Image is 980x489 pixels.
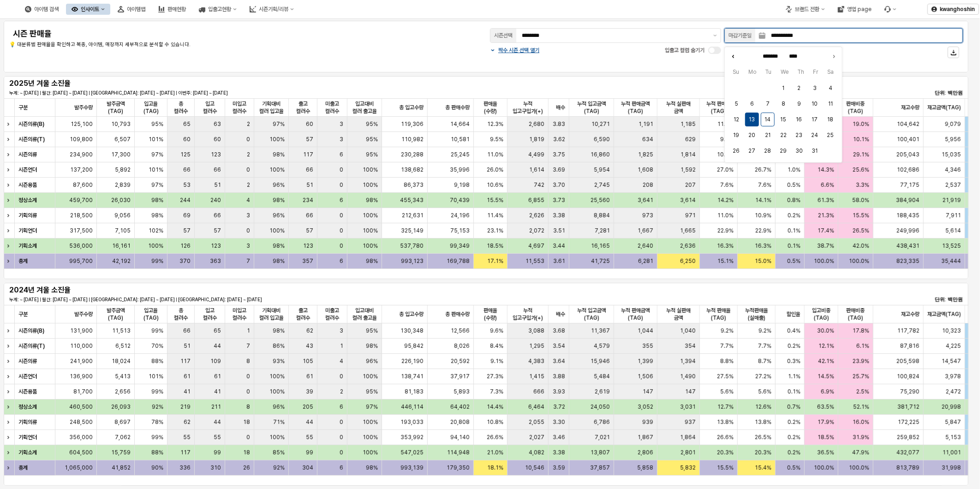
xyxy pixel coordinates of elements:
[745,128,759,142] button: 2025-10-20
[792,81,806,95] button: 2025-10-02
[717,212,734,219] span: 11.0%
[487,166,503,173] span: 26.0%
[717,197,734,204] span: 14.2%
[4,323,16,338] div: Expand row
[151,197,163,204] span: 98%
[19,4,64,15] button: 아이템 검색
[511,100,544,115] span: 누적 입고구입가(+)
[761,113,775,126] button: 2025-10-14
[4,193,16,208] div: Expand row
[306,212,313,219] span: 66
[900,181,920,189] span: 77,175
[151,120,163,128] span: 95%
[306,136,313,143] span: 57
[897,166,920,173] span: 102,686
[717,151,734,158] span: 10.8%
[340,151,343,158] span: 6
[529,166,544,173] span: 1,614
[808,81,822,95] button: 2025-10-03
[101,100,131,115] span: 발주금액(TAG)
[4,178,16,192] div: Expand row
[306,181,313,189] span: 51
[478,307,503,322] span: 판매율(수량)
[4,117,16,131] div: Expand row
[73,181,93,189] span: 87,600
[720,136,734,143] span: 9.6%
[258,100,285,115] span: 기획대비 컬러 입고율
[81,6,99,12] div: 인사이트
[821,181,834,189] span: 6.6%
[4,415,16,429] div: Expand row
[340,166,343,173] span: 0
[761,144,775,158] button: 2025-10-28
[832,4,877,15] div: 영업 page
[710,29,721,42] button: 제안 사항 표시
[171,100,191,115] span: 총 컬러수
[824,97,837,111] button: 2025-10-11
[246,197,250,204] span: 4
[529,136,544,143] span: 1,819
[340,212,343,219] span: 0
[306,120,313,128] span: 60
[556,104,565,111] span: 배수
[18,182,37,188] strong: 시즌용품
[450,120,470,128] span: 14,664
[127,6,145,12] div: 아이템맵
[777,97,790,111] button: 2025-10-08
[273,151,285,158] span: 98%
[138,307,163,322] span: 입고율(TAG)
[704,307,734,322] span: 누적 판매율(TAG)
[594,181,610,189] span: 2,745
[399,104,424,111] span: 총 입고수량
[183,120,191,128] span: 65
[761,67,776,77] span: Tu
[246,166,250,173] span: 0
[114,136,131,143] span: 6,507
[661,307,696,322] span: 누적 실판매 금액
[927,4,979,15] button: kwanghoshin
[824,113,837,126] button: 2025-10-18
[69,197,93,204] span: 459,700
[450,197,470,204] span: 70,439
[363,166,378,173] span: 100%
[138,100,163,115] span: 입고율(TAG)
[853,166,869,173] span: 25.6%
[321,100,343,115] span: 미출고 컬러수
[945,181,961,189] span: 2,537
[818,197,834,204] span: 61.3%
[4,254,16,268] div: Expand row
[4,208,16,223] div: Expand row
[399,310,424,318] span: 총 입고수량
[842,307,869,322] span: 판매비중(TAG)
[792,113,806,126] button: 2025-10-16
[4,162,16,177] div: Expand row
[745,144,759,158] button: 2025-10-27
[404,181,424,189] span: 86,373
[494,31,513,40] div: 시즌선택
[4,460,16,475] div: Expand row
[943,197,961,204] span: 21,919
[717,166,734,173] span: 27.0%
[758,181,771,189] span: 7.6%
[638,151,653,158] span: 1,825
[183,212,191,219] span: 69
[556,310,565,318] span: 배수
[70,212,93,219] span: 218,500
[115,181,131,189] span: 2,839
[777,144,790,158] button: 2025-10-29
[511,307,544,322] span: 누적 입고구입가(+)
[111,197,131,204] span: 26,030
[553,181,565,189] span: 3.70
[808,307,834,322] span: 입고비중(TAG)
[401,120,424,128] span: 119,306
[366,136,378,143] span: 95%
[451,136,470,143] span: 10,581
[151,212,163,219] span: 98%
[685,212,696,219] span: 971
[9,79,168,88] h5: 2025년 겨울 소진율
[70,151,93,158] span: 234,900
[553,151,565,158] span: 3.75
[247,181,250,189] span: 2
[9,41,406,49] p: 💡 대분류별 판매율을 확인하고 복종, 아이템, 매장까지 세부적으로 분석할 수 있습니다.
[303,197,313,204] span: 234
